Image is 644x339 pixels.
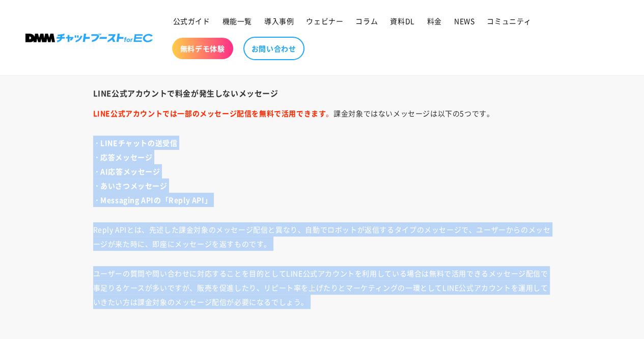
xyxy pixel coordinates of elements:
[222,16,252,25] span: 機能一覧
[93,180,167,191] strong: ・あいさつメッセージ
[93,88,551,98] h4: LINE公式アカウントで料金が発生しないメッセージ
[93,138,178,148] strong: ・LINEチャットの送受信
[93,195,212,205] strong: ・Messaging APIの「Reply API」
[421,10,448,32] a: 料金
[216,10,258,32] a: 機能一覧
[487,16,531,25] span: コミュニティ
[258,10,300,32] a: 導入事例
[93,108,326,118] strong: LINE公式アカウントでは一部のメッセージ配信を無料で活用できます
[243,37,304,60] a: お問い合わせ
[93,222,551,251] p: Reply APIとは、先述した課金対象のメッセージ配信と異なり、自動でロボットが返信するタイプのメッセージで、ユーザーからのメッセージが来た時に、即座にメッセージを返すものです。
[93,108,333,118] span: 。
[427,16,442,25] span: 料金
[167,10,216,32] a: 公式ガイド
[93,266,551,323] p: ユーザーの質問や問い合わせに対応することを目的としてLINE公式アカウントを利用している場合は無料で活用できるメッセージ配信で事足りるケースが多いですが、販売を促進したり、リピート率を上げたりと...
[93,106,551,120] p: 課金対象ではないメッセージは以下の5つです。
[300,10,349,32] a: ウェビナー
[481,10,538,32] a: コミュニティ
[454,16,474,25] span: NEWS
[180,44,225,53] span: 無料デモ体験
[306,16,343,25] span: ウェビナー
[93,152,153,162] strong: ・応答メッセージ
[251,44,296,53] span: お問い合わせ
[25,34,153,42] img: 株式会社DMM Boost
[173,16,210,25] span: 公式ガイド
[390,16,414,25] span: 資料DL
[355,16,378,25] span: コラム
[448,10,481,32] a: NEWS
[349,10,384,32] a: コラム
[172,38,233,59] a: 無料デモ体験
[384,10,421,32] a: 資料DL
[93,166,160,176] strong: ・AI応答メッセージ
[264,16,294,25] span: 導入事例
